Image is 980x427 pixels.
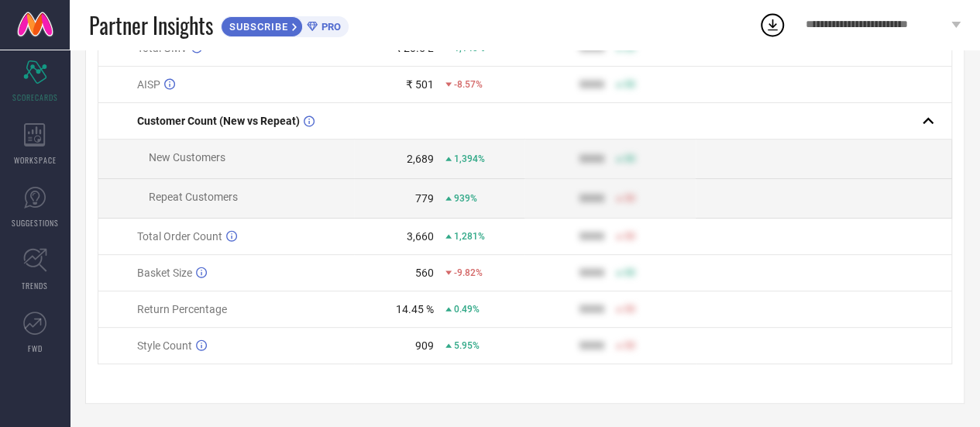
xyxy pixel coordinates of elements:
div: 9999 [579,339,604,352]
div: 14.45 % [396,303,434,315]
div: 9999 [579,192,604,205]
span: 50 [624,340,635,351]
span: Total Order Count [137,230,222,243]
span: 50 [624,193,635,204]
span: Customer Count (New vs Repeat) [137,115,300,127]
div: 2,689 [407,153,434,165]
div: 909 [415,339,434,352]
span: Basket Size [137,267,192,279]
span: 50 [624,153,635,164]
div: Open download list [758,11,786,39]
span: 50 [624,231,635,242]
div: 9999 [579,78,604,91]
span: -9.82% [454,267,483,278]
span: -8.57% [454,79,483,90]
div: 9999 [579,303,604,315]
span: TRENDS [22,280,48,291]
span: AISP [137,78,160,91]
span: Partner Insights [89,9,213,41]
div: ₹ 501 [406,78,434,91]
div: 9999 [579,267,604,279]
span: 0.49% [454,304,480,315]
span: PRO [318,21,341,33]
span: New Customers [149,151,225,164]
div: 9999 [579,153,604,165]
span: 50 [624,267,635,278]
span: 50 [624,79,635,90]
span: 939% [454,193,477,204]
span: Style Count [137,339,192,352]
div: 779 [415,192,434,205]
span: Return Percentage [137,303,227,315]
span: WORKSPACE [14,154,57,166]
span: SCORECARDS [12,91,58,103]
span: 50 [624,304,635,315]
span: Repeat Customers [149,191,238,203]
span: 1,281% [454,231,485,242]
div: 560 [415,267,434,279]
span: SUGGESTIONS [12,217,59,229]
span: FWD [28,343,43,354]
a: SUBSCRIBEPRO [221,12,349,37]
div: 3,660 [407,230,434,243]
span: 1,394% [454,153,485,164]
div: 9999 [579,230,604,243]
span: SUBSCRIBE [222,21,292,33]
span: 5.95% [454,340,480,351]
